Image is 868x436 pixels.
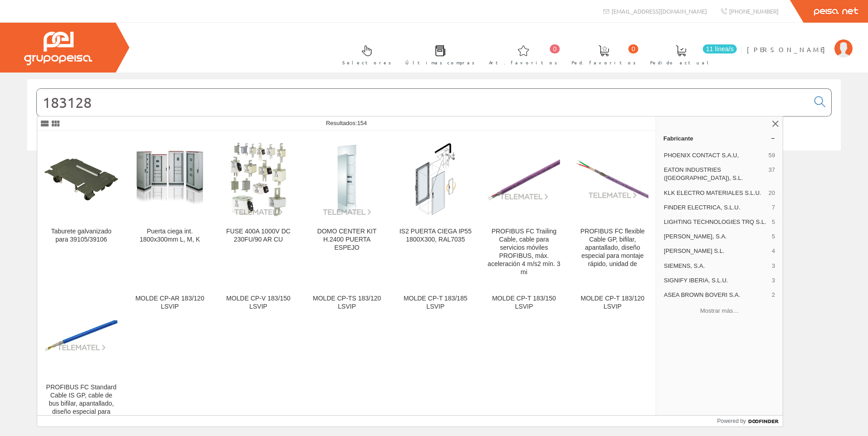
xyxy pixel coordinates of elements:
[664,291,768,299] span: ASEA BROWN BOVERI S.A.
[769,189,775,197] span: 20
[664,203,768,212] span: FINDER ELECTRICA, S.L.U.
[729,7,779,15] span: [PHONE_NUMBER]
[396,38,479,71] a: Últimas compras
[24,32,92,65] img: Grupo Peisa
[568,287,656,435] a: MOLDE CP-T 183/120 LSVIP
[37,287,125,435] a: PROFIBUS FC Standard Cable IS GP, cable de bus bifilar, apantallado, diseño especial para montaje...
[44,228,118,244] div: Taburete galvanizado para 39105/39106
[480,287,568,435] a: MOLDE CP-T 183/150 LSVIP
[612,7,707,15] span: [EMAIL_ADDRESS][DOMAIN_NAME]
[126,287,214,435] a: MOLDE CP-AR 183/120 LSVIP
[568,131,656,287] a: PROFIBUS FC flexible Cable GP, bifilar, apantallado, diseño especial para montaje rápido, unidad ...
[303,287,391,435] a: MOLDE CP-TS 183/120 LSVIP
[772,203,775,212] span: 7
[37,89,809,116] input: Buscar...
[550,44,560,53] span: 0
[576,160,649,199] img: PROFIBUS FC flexible Cable GP, bifilar, apantallado, diseño especial para montaje rápido, unidad de
[628,44,638,53] span: 0
[576,295,649,311] div: MOLDE CP-T 183/120 LSVIP
[769,166,775,182] span: 37
[405,58,475,67] span: Últimas compras
[772,262,775,270] span: 3
[717,417,746,425] span: Powered by
[333,38,396,71] a: Selectores
[664,262,768,270] span: SIEMENS, S.A.
[576,228,649,268] div: PROFIBUS FC flexible Cable GP, bifilar, apantallado, diseño especial para montaje rápido, unidad de
[489,58,557,67] span: Art. favoritos
[487,159,561,201] img: PROFIBUS FC Trailing Cable, cable para servicios móviles PROFIBUS, máx. aceleración 4 m/s2 mín. 3 mi
[27,162,841,170] div: © Grupo Peisa
[342,58,391,67] span: Selectores
[664,189,765,197] span: KLK ELECTRO MATERIALES S.L.U.
[391,131,479,287] a: IS2 PUERTA CIEGA IP55 1800X300, RAL7035 IS2 PUERTA CIEGA IP55 1800X300, RAL7035
[664,166,765,182] span: EATON INDUSTRIES ([GEOGRAPHIC_DATA]), S.L.
[357,120,367,126] span: 154
[772,218,775,226] span: 5
[310,228,384,252] div: DOMO CENTER KIT H.2400 PUERTA ESPEJO
[214,287,302,435] a: MOLDE CP-V 183/150 LSVIP
[326,120,367,126] span: Resultados:
[480,131,568,287] a: PROFIBUS FC Trailing Cable, cable para servicios móviles PROFIBUS, máx. aceleración 4 m/s2 mín. 3...
[133,295,207,311] div: MOLDE CP-AR 183/120 LSVIP
[664,151,765,160] span: PHOENIX CONTACT S.A.U,
[37,131,125,287] a: Taburete galvanizado para 39105/39106 Taburete galvanizado para 39105/39106
[133,143,207,216] img: Puerta ciega int. 1800x300mm L, M, K
[391,287,479,435] a: MOLDE CP-T 183/185 LSVIP
[487,228,561,276] div: PROFIBUS FC Trailing Cable, cable para servicios móviles PROFIBUS, máx. aceleración 4 m/s2 mín. 3 mi
[44,383,118,424] div: PROFIBUS FC Standard Cable IS GP, cable de bus bifilar, apantallado, diseño especial para montaje rá
[664,218,768,226] span: LIGHTING TECHNOLOGIES TRQ S.L.
[399,228,472,244] div: IS2 PUERTA CIEGA IP55 1800X300, RAL7035
[44,320,118,351] img: PROFIBUS FC Standard Cable IS GP, cable de bus bifilar, apantallado, diseño especial para montaje rá
[303,131,391,287] a: DOMO CENTER KIT H.2400 PUERTA ESPEJO DOMO CENTER KIT H.2400 PUERTA ESPEJO
[772,276,775,285] span: 3
[641,38,739,71] a: 11 línea/s Pedido actual
[44,143,118,216] img: Taburete galvanizado para 39105/39106
[133,228,207,244] div: Puerta ciega int. 1800x300mm L, M, K
[310,295,384,311] div: MOLDE CP-TS 183/120 LSVIP
[487,295,561,311] div: MOLDE CP-T 183/150 LSVIP
[222,295,295,311] div: MOLDE CP-V 183/150 LSVIP
[747,38,853,46] a: [PERSON_NAME]
[717,416,783,426] a: Powered by
[572,58,636,67] span: Ped. favoritos
[222,143,295,216] img: FUSE 400A 1000V DC 230FU/90 AR CU
[399,143,472,216] img: IS2 PUERTA CIEGA IP55 1800X300, RAL7035
[126,131,214,287] a: Puerta ciega int. 1800x300mm L, M, K Puerta ciega int. 1800x300mm L, M, K
[772,247,775,255] span: 4
[310,143,384,216] img: DOMO CENTER KIT H.2400 PUERTA ESPEJO
[664,247,768,255] span: [PERSON_NAME] S.L.
[769,151,775,160] span: 59
[222,228,295,244] div: FUSE 400A 1000V DC 230FU/90 AR CU
[656,131,783,145] a: Fabricante
[747,45,830,54] span: [PERSON_NAME]
[664,276,768,285] span: SIGNIFY IBERIA, S.L.U.
[772,233,775,241] span: 5
[772,291,775,299] span: 2
[703,44,737,53] span: 11 línea/s
[660,303,779,318] button: Mostrar más…
[664,233,768,241] span: [PERSON_NAME], S.A.
[214,131,302,287] a: FUSE 400A 1000V DC 230FU/90 AR CU FUSE 400A 1000V DC 230FU/90 AR CU
[399,295,472,311] div: MOLDE CP-T 183/185 LSVIP
[650,58,712,67] span: Pedido actual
